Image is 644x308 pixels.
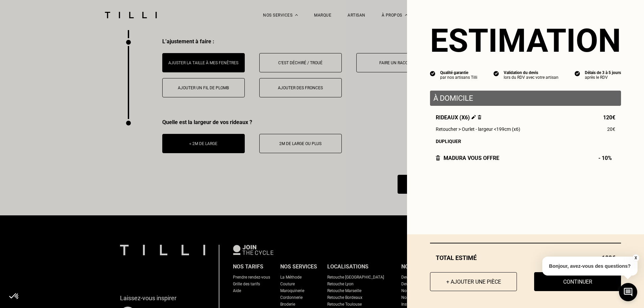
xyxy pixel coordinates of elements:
button: Continuer [534,272,621,291]
div: Dupliquer [436,139,615,144]
div: Madura vous offre [436,155,499,161]
section: Estimation [430,22,621,60]
button: X [632,254,639,262]
img: icon list info [575,70,580,76]
p: À domicile [433,94,618,102]
img: Éditer [472,115,476,119]
p: Bonjour, avez-vous des questions? [542,257,638,276]
span: Retoucher > Ourlet - largeur <199cm (x6) [436,126,520,132]
div: Qualité garantie [440,70,477,75]
span: 120€ [603,114,615,121]
div: Total estimé [430,254,621,261]
div: par nos artisans Tilli [440,75,477,80]
div: lors du RDV avec votre artisan [504,75,558,80]
span: 20€ [607,126,615,132]
span: Rideaux (x6) [436,114,481,121]
span: - 10% [598,155,615,161]
div: Délais de 3 à 5 jours [585,70,621,75]
div: après le RDV [585,75,621,80]
img: icon list info [430,70,435,76]
img: Supprimer [478,115,481,119]
button: + Ajouter une pièce [430,272,517,291]
div: Validation du devis [504,70,558,75]
img: icon list info [494,70,499,76]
